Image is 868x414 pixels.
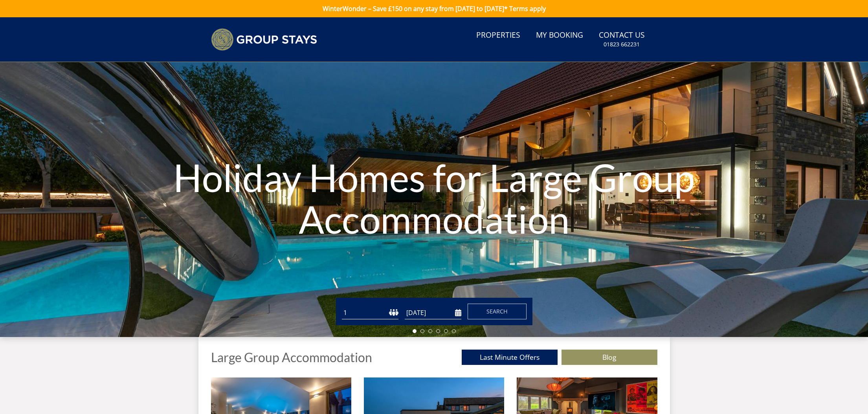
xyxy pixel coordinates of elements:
[473,27,523,44] a: Properties
[468,304,527,319] button: Search
[405,306,461,319] input: Arrival Date
[211,350,372,364] h1: Large Group Accommodation
[562,350,657,365] a: Blog
[533,27,586,44] a: My Booking
[604,40,640,48] small: 01823 662231
[486,308,508,315] span: Search
[462,350,558,365] a: Last Minute Offers
[596,27,648,52] a: Contact Us01823 662231
[130,141,738,255] h1: Holiday Homes for Large Group Accommodation
[211,28,317,51] img: Group Stays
